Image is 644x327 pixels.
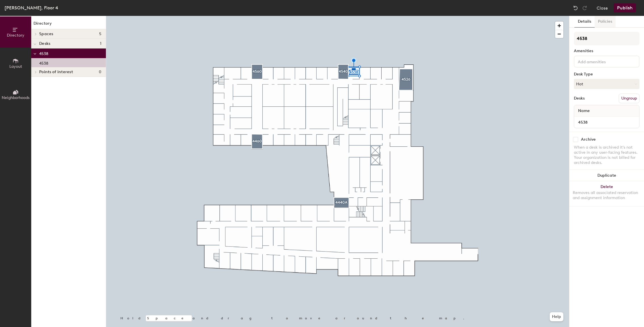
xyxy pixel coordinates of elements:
button: Ungroup [619,94,639,103]
span: 1 [100,41,101,46]
span: Layout [9,64,22,69]
button: Hot [574,79,639,89]
span: Spaces [39,32,53,36]
button: Policies [595,16,616,28]
span: Points of interest [39,70,73,74]
input: Unnamed desk [575,118,638,126]
input: Add amenities [577,58,628,65]
button: Close [597,3,608,12]
span: Neighborhoods [2,95,30,100]
span: Desks [39,41,50,46]
div: Desks [574,96,585,101]
img: Redo [582,5,587,11]
div: Desk Type [574,72,639,77]
div: When a desk is archived it's not active in any user-facing features. Your organization is not bil... [574,145,639,165]
div: Removes all associated reservation and assignment information [573,190,641,201]
span: Directory [7,33,24,38]
div: [PERSON_NAME], Floor 4 [5,4,58,11]
p: 4538 [39,59,48,66]
button: Help [550,312,563,321]
button: Details [574,16,595,28]
span: 5 [99,32,101,36]
span: 0 [99,70,101,74]
div: Archive [581,137,596,142]
span: 4538 [39,51,48,56]
div: Amenities [574,49,639,53]
button: DeleteRemoves all associated reservation and assignment information [569,181,644,206]
span: Name [575,106,593,116]
h1: Directory [31,20,106,29]
button: Duplicate [569,170,644,181]
button: Publish [614,3,636,12]
img: Undo [573,5,578,11]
